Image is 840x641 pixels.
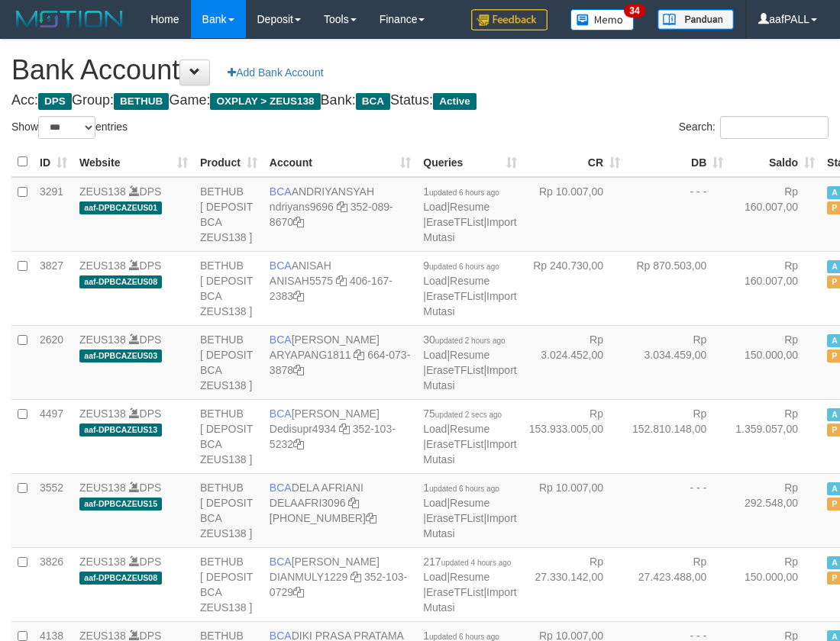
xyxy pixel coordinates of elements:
td: DPS [73,547,194,621]
td: Rp 153.933.005,00 [523,399,626,473]
td: [PERSON_NAME] 352-103-0729 [263,547,417,621]
a: Resume [450,423,489,435]
td: Rp 10.007,00 [523,177,626,252]
span: BCA [356,93,390,110]
a: Copy 3521035232 to clipboard [293,438,304,450]
span: | | | [423,407,516,465]
a: Load [423,571,447,583]
a: Copy ANISAH5575 to clipboard [336,275,347,287]
span: updated 6 hours ago [429,485,499,493]
a: Import Mutasi [423,438,516,465]
td: - - - [626,473,729,547]
a: ZEUS138 [79,259,126,272]
td: Rp 240.730,00 [523,251,626,325]
img: Button%20Memo.svg [570,9,635,31]
span: Active [433,93,477,110]
td: BETHUB [ DEPOSIT BCA ZEUS138 ] [194,177,263,252]
td: DPS [73,251,194,325]
a: EraseTFList [426,586,483,598]
span: aaf-DPBCAZEUS15 [79,498,162,511]
a: Dedisupr4934 [270,423,336,435]
a: ZEUS138 [79,333,126,346]
span: BCA [270,185,292,198]
span: BCA [270,407,292,420]
td: DPS [73,177,194,252]
a: Import Mutasi [423,216,516,243]
a: Copy 3521030729 to clipboard [293,586,304,598]
td: Rp 27.330.142,00 [523,547,626,621]
label: Search: [679,116,829,139]
a: ZEUS138 [79,482,126,494]
td: 3827 [34,251,73,325]
td: BETHUB [ DEPOSIT BCA ZEUS138 ] [194,473,263,547]
td: DPS [73,399,194,473]
th: DB: activate to sort column ascending [626,147,729,177]
td: 3291 [34,177,73,252]
span: DPS [38,93,72,110]
td: BETHUB [ DEPOSIT BCA ZEUS138 ] [194,547,263,621]
td: BETHUB [ DEPOSIT BCA ZEUS138 ] [194,399,263,473]
span: aaf-DPBCAZEUS03 [79,349,162,362]
span: aaf-DPBCAZEUS08 [79,275,162,288]
span: | | | [423,259,516,317]
span: BCA [270,259,292,272]
td: BETHUB [ DEPOSIT BCA ZEUS138 ] [194,251,263,325]
span: BCA [270,556,292,568]
a: Load [423,349,447,361]
a: DELAAFRI3096 [270,497,346,509]
td: Rp 152.810.148,00 [626,399,729,473]
a: Copy DELAAFRI3096 to clipboard [348,497,359,509]
h4: Acc: Group: Game: Bank: Status: [11,93,829,108]
td: Rp 3.024.452,00 [523,325,626,399]
span: 217 [423,556,511,568]
td: 4497 [34,399,73,473]
span: 1 [423,482,499,494]
a: Load [423,423,447,435]
a: Copy 3520898670 to clipboard [293,216,304,228]
td: Rp 1.359.057,00 [729,399,821,473]
a: Resume [450,497,489,509]
td: 3826 [34,547,73,621]
a: EraseTFList [426,364,483,376]
a: Load [423,275,447,287]
td: DELA AFRIANI [PHONE_NUMBER] [263,473,417,547]
a: EraseTFList [426,438,483,450]
a: EraseTFList [426,512,483,524]
span: updated 6 hours ago [429,263,499,271]
span: 75 [423,407,502,420]
span: updated 6 hours ago [429,633,499,641]
a: ZEUS138 [79,185,126,198]
span: | | | [423,556,516,614]
span: BETHUB [114,93,169,110]
span: | | | [423,185,516,243]
a: ANISAH5575 [270,275,333,287]
a: EraseTFList [426,290,483,302]
th: Account: activate to sort column ascending [263,147,417,177]
td: 3552 [34,473,73,547]
a: ZEUS138 [79,407,126,420]
span: updated 2 hours ago [435,337,506,345]
a: Import Mutasi [423,586,516,614]
a: Load [423,497,447,509]
input: Search: [720,116,829,139]
span: | | | [423,333,516,391]
a: ZEUS138 [79,556,126,568]
td: [PERSON_NAME] 664-073-3878 [263,325,417,399]
th: Queries: activate to sort column ascending [417,147,522,177]
td: Rp 160.007,00 [729,251,821,325]
a: Resume [450,275,489,287]
td: DPS [73,473,194,547]
a: Resume [450,349,489,361]
td: Rp 10.007,00 [523,473,626,547]
a: Copy 4061672383 to clipboard [293,290,304,302]
th: ID: activate to sort column ascending [34,147,73,177]
span: BCA [270,333,292,346]
span: updated 4 hours ago [441,559,512,567]
label: Show entries [11,116,128,139]
th: Product: activate to sort column ascending [194,147,263,177]
span: 9 [423,259,499,272]
a: Copy DIANMULY1229 to clipboard [351,571,361,583]
img: panduan.png [657,9,734,30]
th: Saldo: activate to sort column ascending [729,147,821,177]
img: MOTION_logo.png [11,8,128,31]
